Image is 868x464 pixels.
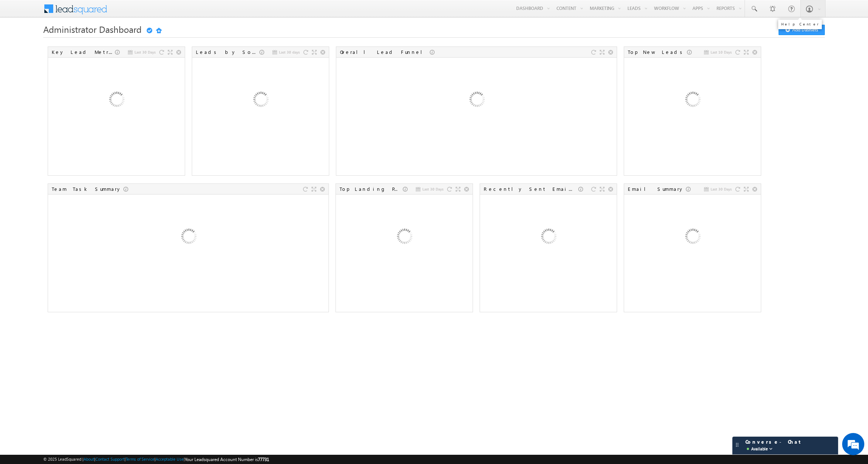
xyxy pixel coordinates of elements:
[340,49,430,55] div: Overall Lead Funnel
[628,49,687,55] div: Top New Leads
[734,442,740,448] img: carter-drag
[364,198,444,277] img: Loading...
[484,186,578,192] div: Recently Sent Email Campaigns
[653,61,732,140] img: Loading...
[95,457,125,461] a: Contact Support
[768,446,774,452] img: down-arrow
[156,457,184,461] a: Acceptable Use
[711,186,732,192] span: Last 30 Days
[508,198,588,277] img: Loading...
[135,49,156,55] span: Last 30 Days
[781,22,819,26] div: Help Center
[653,198,732,277] img: Loading...
[126,457,154,461] a: Terms of Service
[258,457,269,462] span: 77731
[196,49,259,55] div: Leads by Sources
[52,186,123,192] div: Team Task Summary
[340,186,403,192] div: Top Landing Pages
[628,186,686,192] div: Email Summary
[52,49,115,55] div: Key Lead Metrics
[745,439,802,453] span: Converse - Chat
[185,457,269,462] span: Your Leadsquared Account Number is
[279,49,300,55] span: Last 30 days
[437,61,516,140] img: Loading...
[221,61,300,140] img: Loading...
[84,457,94,461] a: About
[751,445,768,453] span: Available
[43,456,269,463] span: © 2025 LeadSquared | | | | |
[76,61,156,140] img: Loading...
[711,49,732,55] span: Last 10 Days
[43,23,142,35] span: Administrator Dashboard
[149,198,228,277] img: Loading...
[422,186,443,192] span: Last 30 Days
